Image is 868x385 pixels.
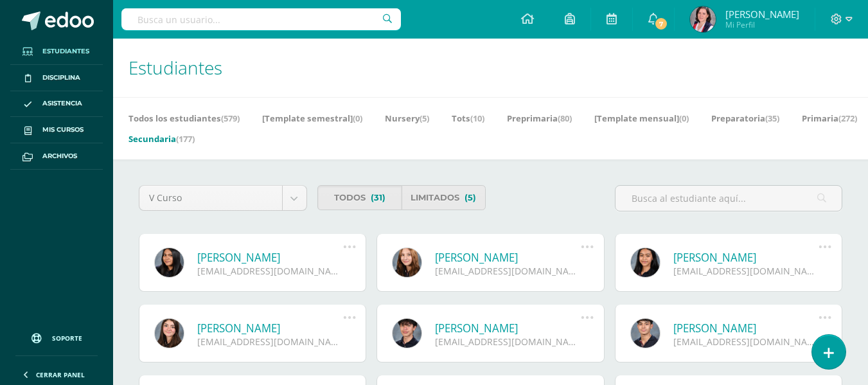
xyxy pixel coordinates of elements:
[558,112,572,124] span: (80)
[128,108,240,129] a: Todos los estudiantes(579)
[402,185,486,210] a: Limitados(5)
[371,186,385,210] span: (31)
[42,73,80,83] span: Disciplina
[353,112,362,124] span: (0)
[385,108,429,129] a: Nursery(5)
[679,112,689,124] span: (0)
[673,265,819,277] div: [EMAIL_ADDRESS][DOMAIN_NAME]
[42,46,89,57] span: Estudiantes
[149,186,272,210] span: V Curso
[435,250,581,265] a: [PERSON_NAME]
[435,265,581,277] div: [EMAIL_ADDRESS][DOMAIN_NAME]
[507,108,572,129] a: Preprimaria(80)
[10,91,103,118] a: Asistencia
[616,186,842,211] input: Busca al estudiante aquí...
[128,129,195,149] a: Secundaria(177)
[465,186,476,210] span: (5)
[197,265,343,277] div: [EMAIL_ADDRESS][DOMAIN_NAME]
[10,65,103,91] a: Disciplina
[176,133,195,145] span: (177)
[802,108,857,129] a: Primaria(272)
[221,112,240,124] span: (579)
[10,39,103,65] a: Estudiantes
[470,112,484,124] span: (10)
[10,143,103,170] a: Archivos
[197,336,343,348] div: [EMAIL_ADDRESS][DOMAIN_NAME]
[262,108,362,129] a: [Template semestral](0)
[317,185,402,210] a: Todos(31)
[673,250,819,265] a: [PERSON_NAME]
[420,112,429,124] span: (5)
[36,370,85,379] span: Cerrar panel
[711,108,779,129] a: Preparatoria(35)
[838,112,857,124] span: (272)
[673,336,819,348] div: [EMAIL_ADDRESS][DOMAIN_NAME]
[197,250,343,265] a: [PERSON_NAME]
[42,151,77,161] span: Archivos
[128,55,222,80] span: Estudiantes
[15,321,98,352] a: Soporte
[594,108,689,129] a: [Template mensual](0)
[435,321,581,336] a: [PERSON_NAME]
[653,17,668,31] span: 7
[725,19,799,30] span: Mi Perfil
[725,8,799,21] span: [PERSON_NAME]
[42,125,84,135] span: Mis cursos
[139,186,306,210] a: V Curso
[452,108,484,129] a: Tots(10)
[690,6,716,32] img: 6911ad4cf6da2f75dfa65875cab9b3d1.png
[435,336,581,348] div: [EMAIL_ADDRESS][DOMAIN_NAME]
[197,321,343,336] a: [PERSON_NAME]
[42,98,82,109] span: Asistencia
[765,112,779,124] span: (35)
[121,8,401,30] input: Busca un usuario...
[673,321,819,336] a: [PERSON_NAME]
[52,334,82,343] span: Soporte
[10,117,103,143] a: Mis cursos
